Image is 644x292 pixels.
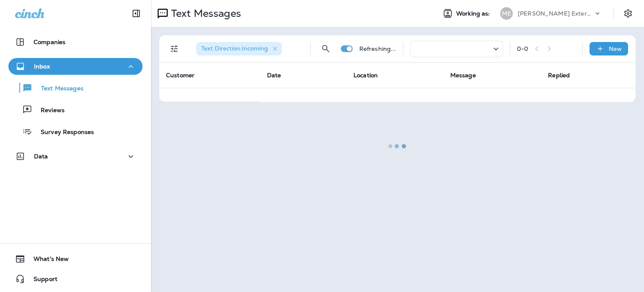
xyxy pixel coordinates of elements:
button: Text Messages [8,79,143,97]
p: Text Messages [33,85,83,93]
button: Support [8,271,143,287]
button: Inbox [8,58,143,75]
button: Reviews [8,101,143,118]
p: Data [34,153,48,160]
button: Survey Responses [8,123,143,140]
button: What's New [8,250,143,267]
button: Companies [8,34,143,50]
p: Inbox [34,63,50,70]
p: Reviews [32,107,65,115]
button: Collapse Sidebar [125,5,148,22]
span: What's New [25,255,69,266]
p: New [609,45,622,52]
p: Survey Responses [32,129,94,137]
span: Support [25,276,57,286]
p: Companies [34,39,65,45]
button: Data [8,148,143,165]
